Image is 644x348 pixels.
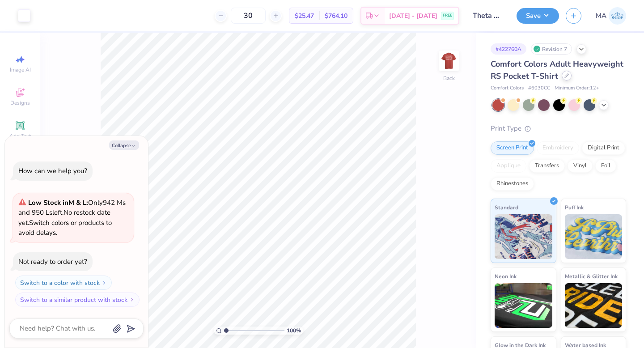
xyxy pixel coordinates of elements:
img: Puff Ink [565,214,623,259]
div: Transfers [529,159,565,173]
img: Neon Ink [495,283,552,328]
button: Switch to a similar product with stock [15,293,140,307]
div: Not ready to order yet? [18,257,87,266]
div: Vinyl [568,159,593,173]
span: MA [596,11,606,21]
div: Applique [491,159,526,173]
div: Digital Print [582,141,625,155]
span: FREE [443,13,452,19]
span: Designs [10,99,30,106]
span: $25.47 [295,11,314,21]
span: Neon Ink [495,272,517,281]
img: Switch to a color with stock [102,280,107,285]
div: Embroidery [537,141,579,155]
span: Comfort Colors [491,85,524,92]
span: [DATE] - [DATE] [389,11,437,21]
div: Print Type [491,123,626,134]
div: Back [443,74,455,82]
span: Comfort Colors Adult Heavyweight RS Pocket T-Shirt [491,59,623,81]
img: Metallic & Glitter Ink [565,283,623,328]
button: Save [517,8,559,24]
span: # 6030CC [528,85,550,92]
span: Minimum Order: 12 + [555,85,599,92]
button: Collapse [109,140,139,150]
div: How can we help you? [18,166,87,175]
a: MA [596,7,626,25]
div: Screen Print [491,141,534,155]
span: No restock date yet. [18,208,110,227]
span: 100 % [287,327,301,335]
img: Mahitha Anumola [609,7,626,25]
div: # 422760A [491,43,526,55]
div: Foil [595,159,616,173]
span: Add Text [9,132,31,140]
div: Revision 7 [531,43,572,55]
img: Standard [495,214,552,259]
span: Image AI [10,66,31,73]
span: Standard [495,203,518,212]
img: Switch to a similar product with stock [129,297,135,302]
button: Switch to a color with stock [15,276,112,290]
span: $764.10 [325,11,347,21]
img: Back [440,52,458,70]
input: – – [231,8,266,24]
input: Untitled Design [466,7,510,25]
span: Metallic & Glitter Ink [565,272,618,281]
span: Only 942 Ms and 950 Ls left. Switch colors or products to avoid delays. [18,198,126,238]
span: Puff Ink [565,203,584,212]
strong: Low Stock in M & L : [28,198,88,207]
div: Rhinestones [491,177,534,191]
